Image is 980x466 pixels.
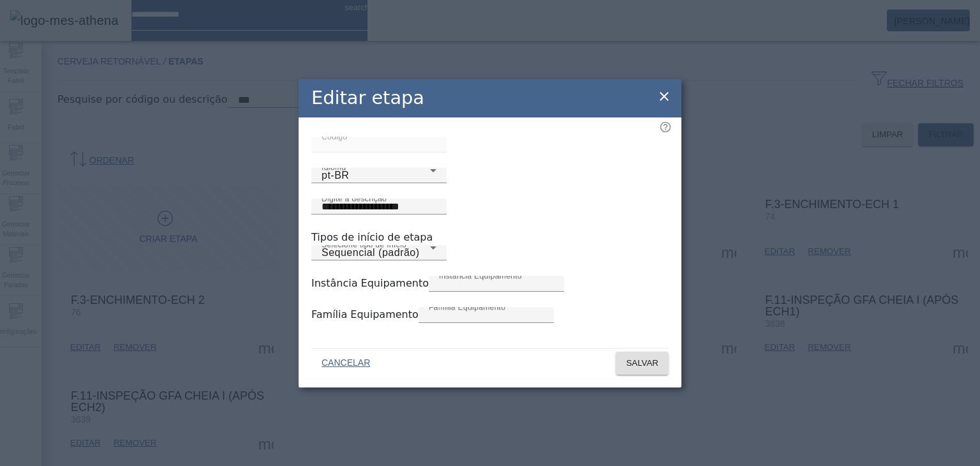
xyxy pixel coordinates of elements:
[311,231,433,243] label: Tipos de início de etapa
[311,308,419,320] label: Família Equipamento
[439,271,522,280] mat-label: Instância Equipamento
[311,277,429,289] label: Instância Equipamento
[322,357,370,370] span: CANCELAR
[311,84,424,112] h2: Editar etapa
[311,352,380,375] button: CANCELAR
[322,132,347,140] mat-label: Código
[429,303,506,311] mat-label: Família Equipamento
[322,194,387,202] mat-label: Digite a descrição
[322,247,420,258] span: Sequencial (padrão)
[322,170,349,181] span: pt-BR
[616,352,669,375] button: SALVAR
[626,357,658,370] span: SALVAR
